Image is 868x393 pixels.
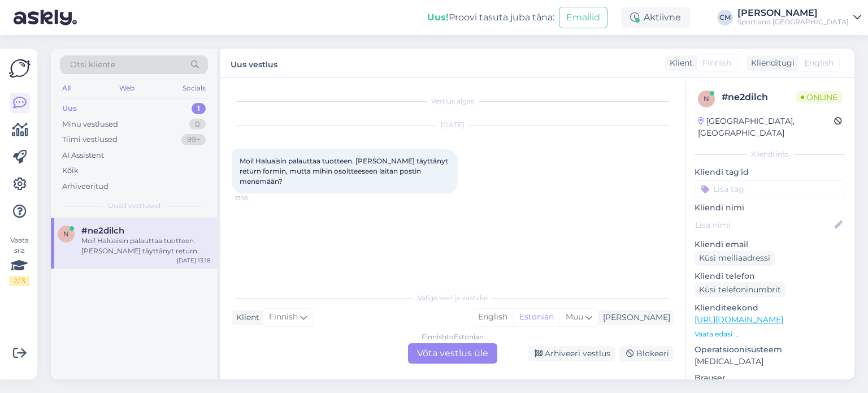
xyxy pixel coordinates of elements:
[117,81,137,96] div: Web
[232,293,674,303] div: Valige keel ja vastake
[695,372,845,384] p: Brauser
[695,219,832,231] input: Lisa nimi
[737,8,849,18] div: [PERSON_NAME]
[180,81,208,96] div: Socials
[181,134,206,145] div: 99+
[747,57,795,69] div: Klienditugi
[796,91,842,103] span: Online
[9,235,29,286] div: Vaata siia
[81,236,210,256] div: Moi! Haluaisin palauttaa tuotteen. [PERSON_NAME] täyttänyt return formin, mutta mihin osoitteesee...
[232,312,259,323] div: Klient
[177,256,210,265] div: [DATE] 13:18
[695,180,845,197] input: Lisa tag
[235,194,277,202] span: 13:18
[566,312,583,322] span: Muu
[62,103,77,114] div: Uus
[619,346,674,361] div: Blokeeri
[737,18,849,27] div: Sportland [GEOGRAPHIC_DATA]
[598,312,670,323] div: [PERSON_NAME]
[695,202,845,214] p: Kliendi nimi
[695,314,783,325] a: [URL][DOMAIN_NAME]
[232,96,674,106] div: Vestlus algas
[62,119,118,130] div: Minu vestlused
[427,11,554,24] div: Proovi tasuta juba täna:
[704,94,709,103] span: n
[695,239,845,251] p: Kliendi email
[528,346,615,361] div: Arhiveeri vestlus
[9,58,31,79] img: Askly Logo
[695,282,785,297] div: Küsi telefoninumbrit
[192,103,206,114] div: 1
[9,276,29,286] div: 2 / 3
[559,7,607,28] button: Emailid
[698,115,834,139] div: [GEOGRAPHIC_DATA], [GEOGRAPHIC_DATA]
[422,332,484,342] div: Finnish to Estonian
[695,356,845,368] p: [MEDICAL_DATA]
[63,230,69,238] span: n
[695,166,845,178] p: Kliendi tag'id
[62,134,118,145] div: Tiimi vestlused
[702,57,731,69] span: Finnish
[62,150,104,161] div: AI Assistent
[717,10,733,25] div: CM
[231,55,277,71] label: Uus vestlus
[737,8,861,27] a: [PERSON_NAME]Sportland [GEOGRAPHIC_DATA]
[695,302,845,314] p: Klienditeekond
[189,119,206,130] div: 0
[408,343,497,364] div: Võta vestlus üle
[665,57,693,69] div: Klient
[472,309,513,326] div: English
[722,90,796,104] div: # ne2dilch
[240,157,450,185] span: Moi! Haluaisin palauttaa tuotteen. [PERSON_NAME] täyttänyt return formin, mutta mihin osoitteesee...
[695,344,845,356] p: Operatsioonisüsteem
[695,149,845,159] div: Kliendi info
[108,201,160,211] span: Uued vestlused
[60,81,73,96] div: All
[695,251,775,266] div: Küsi meiliaadressi
[269,311,298,323] span: Finnish
[232,120,674,130] div: [DATE]
[62,165,79,176] div: Kõik
[695,270,845,282] p: Kliendi telefon
[62,181,108,192] div: Arhiveeritud
[804,57,834,69] span: English
[81,226,124,236] span: #ne2dilch
[70,59,115,71] span: Otsi kliente
[621,7,690,28] div: Aktiivne
[695,329,845,339] p: Vaata edasi ...
[427,12,449,23] b: Uus!
[513,309,559,326] div: Estonian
